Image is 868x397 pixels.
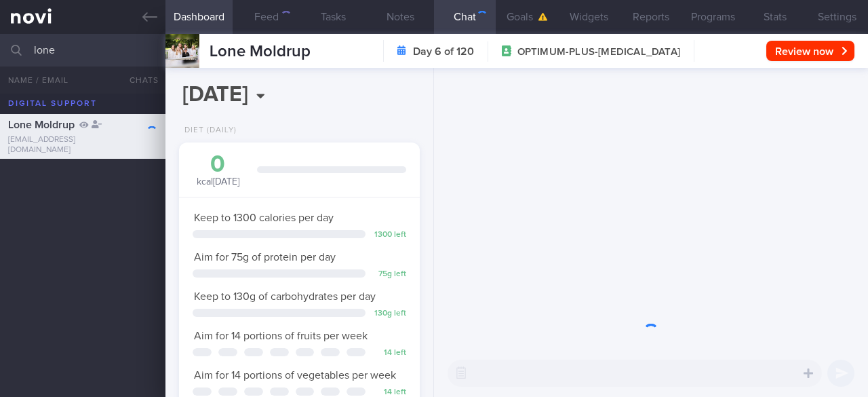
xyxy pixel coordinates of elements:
[8,119,75,130] span: Lone Moldrup
[8,135,157,155] div: [EMAIL_ADDRESS][DOMAIN_NAME]
[372,309,406,319] div: 130 g left
[372,348,406,358] div: 14 left
[194,330,368,341] span: Aim for 14 portions of fruits per week
[194,291,376,302] span: Keep to 130g of carbohydrates per day
[194,252,336,263] span: Aim for 75g of protein per day
[413,45,474,58] strong: Day 6 of 120
[372,269,406,280] div: 75 g left
[517,45,680,59] span: OPTIMUM-PLUS-[MEDICAL_DATA]
[766,41,854,61] button: Review now
[193,153,243,189] div: kcal [DATE]
[372,230,406,240] div: 1300 left
[194,370,396,381] span: Aim for 14 portions of vegetables per week
[194,212,334,223] span: Keep to 1300 calories per day
[179,126,237,136] div: Diet (Daily)
[193,153,243,176] div: 0
[111,67,165,94] button: Chats
[210,43,311,60] span: Lone Moldrup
